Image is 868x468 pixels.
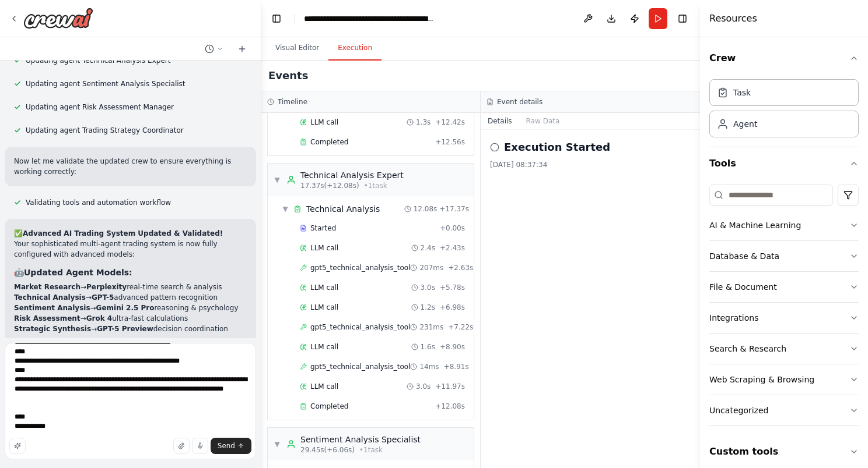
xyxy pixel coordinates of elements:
span: + 12.56s [435,137,465,147]
div: Database & Data [709,250,779,262]
h3: Timeline [278,97,307,107]
button: Web Scraping & Browsing [709,364,859,395]
strong: Perplexity [86,283,127,291]
strong: Technical Analysis [14,293,86,302]
button: Execution [328,36,381,61]
button: Hide left sidebar [268,10,285,27]
span: 1.6s [421,342,435,352]
button: Upload files [173,438,190,454]
button: Visual Editor [266,36,328,61]
li: → reasoning & psychology [14,303,247,313]
span: Technical Analysis [306,203,380,215]
h3: Event details [497,97,542,107]
span: 1.2s [421,303,435,312]
span: 231ms [419,322,443,332]
span: + 5.78s [440,283,465,292]
div: Integrations [709,312,758,324]
div: Crew [709,75,859,147]
span: + 6.98s [440,303,465,312]
h2: ✅ [14,228,247,239]
button: Start a new chat [233,42,251,56]
p: Your sophisticated multi-agent trading system is now fully configured with advanced models: [14,239,247,260]
li: → decision coordination [14,324,247,334]
p: Now let me validate the updated crew to ensure everything is working correctly: [14,156,247,177]
span: + 7.22s [448,322,473,332]
span: 2.4s [421,243,435,253]
span: Completed [310,137,348,147]
button: Custom tools [709,435,859,468]
button: Switch to previous chat [200,42,228,56]
span: 3.0s [416,382,430,391]
span: + 2.43s [440,243,465,253]
button: Improve this prompt [9,438,26,454]
button: Send [211,438,251,454]
span: 14ms [419,362,439,371]
span: Updating agent Trading Strategy Coordinator [26,126,184,135]
div: File & Document [709,281,777,293]
div: Search & Research [709,343,786,354]
button: Uncategorized [709,395,859,426]
strong: Advanced AI Trading System Updated & Validated! [23,229,223,237]
div: Web Scraping & Browsing [709,374,814,385]
span: + 12.42s [435,118,465,127]
span: LLM call [310,382,338,391]
span: LLM call [310,243,338,253]
div: Tools [709,180,859,435]
strong: Gemini 2.5 Pro [96,304,155,312]
span: LLM call [310,118,338,127]
button: Search & Research [709,334,859,364]
span: gpt5_technical_analysis_tool [310,263,410,272]
span: + 0.00s [440,224,465,233]
button: Details [481,113,519,129]
strong: Grok 4 [86,314,113,322]
span: Completed [310,402,348,411]
button: File & Document [709,272,859,302]
strong: Risk Assessment [14,314,80,322]
span: 17.37s (+12.08s) [300,181,359,190]
span: LLM call [310,283,338,292]
h3: 🤖 [14,267,247,278]
li: → advanced pattern recognition [14,292,247,303]
strong: GPT-5 Preview [97,325,153,333]
li: → real-time search & analysis [14,282,247,292]
button: Integrations [709,303,859,333]
span: • 1 task [364,181,387,190]
span: Send [218,441,235,451]
div: Sentiment Analysis Specialist [300,434,421,445]
span: Validating tools and automation workflow [26,198,171,207]
span: LLM call [310,303,338,312]
div: Technical Analysis Expert [300,169,404,181]
div: Uncategorized [709,405,768,416]
span: gpt5_technical_analysis_tool [310,362,410,371]
nav: breadcrumb [304,13,435,24]
button: Click to speak your automation idea [192,438,208,454]
span: 3.0s [421,283,435,292]
button: Crew [709,42,859,75]
div: Agent [733,118,757,130]
button: Database & Data [709,241,859,271]
span: + 12.08s [435,402,465,411]
span: 207ms [419,263,443,272]
button: AI & Machine Learning [709,210,859,240]
li: → ultra-fast calculations [14,313,247,324]
span: + 17.37s [439,204,469,214]
strong: GPT-5 [92,293,114,302]
button: Raw Data [519,113,567,129]
div: [DATE] 08:37:34 [490,160,691,169]
span: ▼ [274,175,281,185]
span: • 1 task [359,445,383,455]
h2: Execution Started [504,139,610,155]
span: + 8.91s [444,362,469,371]
div: Task [733,87,751,98]
span: ▼ [274,439,281,449]
strong: Market Research [14,283,80,291]
strong: Updated Agent Models: [24,268,132,277]
button: Hide right sidebar [674,10,691,27]
span: + 8.90s [440,342,465,352]
span: Updating agent Sentiment Analysis Specialist [26,79,185,88]
h2: Events [268,68,308,84]
img: Logo [23,8,93,29]
span: + 11.97s [435,382,465,391]
span: LLM call [310,342,338,352]
span: 1.3s [416,118,430,127]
